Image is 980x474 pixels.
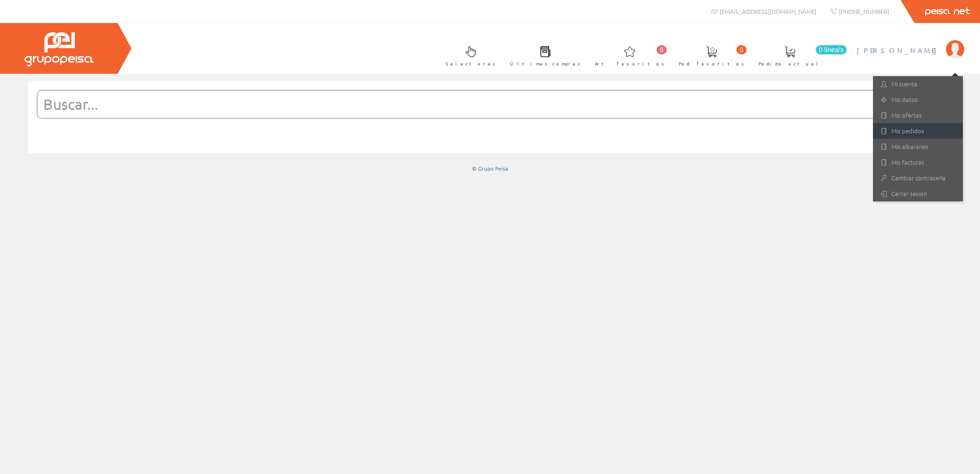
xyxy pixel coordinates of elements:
span: 0 [736,45,747,54]
span: Últimas compras [510,59,580,68]
a: Mis albaranes [873,139,963,154]
span: 0 línea/s [816,45,847,54]
a: Mis ofertas [873,107,963,123]
a: Cerrar sesión [873,186,963,201]
span: Selectores [446,59,496,68]
div: © Grupo Peisa [28,165,952,172]
span: 8 [657,45,667,54]
span: [PERSON_NAME] [857,46,941,55]
a: Mis pedidos [873,123,963,139]
a: Mis datos [873,92,963,107]
a: [PERSON_NAME] [857,38,964,47]
input: Buscar... [37,90,920,118]
span: Art. favoritos [595,59,664,68]
span: [PHONE_NUMBER] [839,7,889,15]
a: Cambiar contraseña [873,170,963,186]
a: Selectores [436,38,500,72]
a: Mi cuenta [873,76,963,92]
img: Grupo Peisa [24,32,94,66]
span: Pedido actual [759,59,821,68]
span: [EMAIL_ADDRESS][DOMAIN_NAME] [720,7,816,15]
a: Últimas compras [501,38,585,72]
a: 8 Art. favoritos [586,38,669,72]
span: Ped. favoritos [679,59,744,68]
a: Mis facturas [873,154,963,170]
